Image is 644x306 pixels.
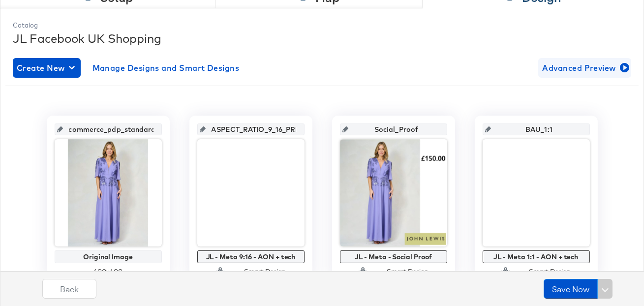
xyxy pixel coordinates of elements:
div: Catalog [13,21,631,30]
span: Manage Designs and Smart Designs [92,61,240,75]
div: JL - Meta 9:16 - AON + tech [200,253,302,261]
div: JL - Meta - Social Proof [342,253,445,261]
button: Create New [13,58,81,78]
div: JL - Meta 1:1 - AON + tech [485,253,587,261]
div: Original Image [57,253,159,261]
button: Advanced Preview [538,58,631,78]
button: Back [42,279,96,299]
span: Advanced Preview [542,61,627,75]
button: Save Now [544,279,598,299]
span: Create New [17,61,77,75]
button: Manage Designs and Smart Designs [89,58,244,78]
div: JL Facebook UK Shopping [13,30,631,47]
